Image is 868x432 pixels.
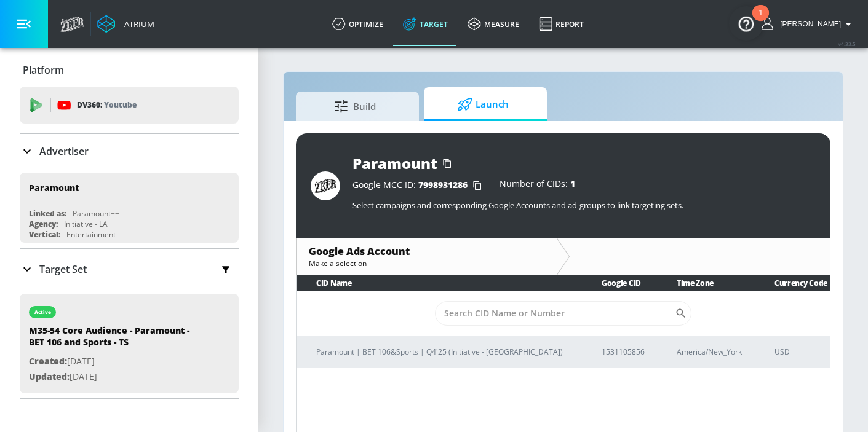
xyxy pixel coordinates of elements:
div: Paramount [352,153,437,173]
div: Atrium [119,18,154,29]
span: v 4.33.5 [838,41,856,47]
p: Paramount | BET 106&Sports | Q4'25 (Initiative - [GEOGRAPHIC_DATA]) [316,345,572,358]
div: Make a selection [309,258,544,269]
a: Report [529,2,594,46]
a: Atrium [97,15,154,33]
th: Google CID [582,275,657,291]
div: Vertical: [29,229,60,240]
div: DV360: Youtube [20,87,239,124]
button: Open Resource Center, 1 new notification [729,6,763,41]
div: Number of CIDs: [500,179,575,192]
div: Search CID Name or Number [435,301,692,326]
div: Agency: [29,219,58,229]
p: 1531105856 [602,345,647,358]
input: Search CID Name or Number [435,301,675,326]
div: Google Ads AccountMake a selection [297,238,557,275]
a: measure [458,2,529,46]
p: USD [774,345,820,358]
div: Initiative - LA [64,219,108,229]
div: Advertiser [20,134,239,168]
div: Google Ads Account [309,245,544,258]
button: [PERSON_NAME] [762,17,856,31]
p: DV360: [77,98,137,112]
p: [DATE] [29,354,201,369]
p: Advertiser [39,144,89,158]
div: ParamountLinked as:Paramount++Agency:Initiative - LAVertical:Entertainment [20,173,239,243]
div: activeM35-54 Core Audience - Paramount - BET 106 and Sports - TSCreated:[DATE]Updated:[DATE] [20,294,239,393]
div: Paramount [29,182,79,194]
span: Build [308,92,402,121]
div: active [34,309,51,315]
p: Platform [23,63,64,77]
div: Platform [20,53,239,87]
span: Updated: [29,371,70,382]
div: M35-54 Core Audience - Paramount - BET 106 and Sports - TS [29,324,201,354]
p: Youtube [104,98,137,111]
div: Linked as: [29,208,66,219]
span: 1 [570,178,575,189]
div: Entertainment [66,229,116,240]
a: Target [393,2,458,46]
p: [DATE] [29,369,201,385]
th: Currency Code [755,275,830,291]
div: 1 [759,13,763,29]
div: Paramount++ [73,208,119,219]
div: Target Set [20,249,239,289]
span: 7998931286 [418,179,468,190]
p: America/New_York [677,345,745,358]
div: Google MCC ID: [352,179,487,192]
th: Time Zone [657,275,755,291]
span: Launch [436,90,530,119]
p: Select campaigns and corresponding Google Accounts and ad-groups to link targeting sets. [352,200,816,211]
th: CID Name [297,275,582,291]
a: optimize [322,2,393,46]
span: Created: [29,355,67,367]
span: login as: Heather.Aleksis@zefr.com [775,20,841,28]
p: Target Set [39,262,87,276]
